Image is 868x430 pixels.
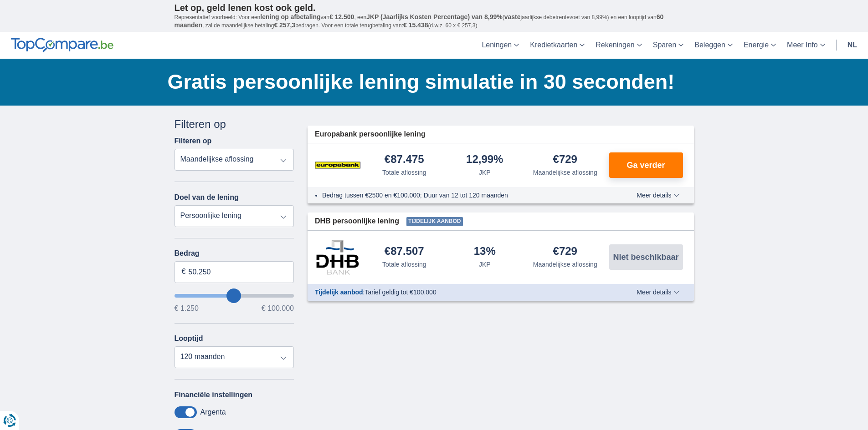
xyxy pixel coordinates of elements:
div: Totale aflossing [382,168,426,177]
span: lening op afbetaling [260,13,320,20]
div: €729 [553,154,577,166]
a: Kredietkaarten [524,32,590,59]
span: Tarief geldig tot €100.000 [365,288,436,296]
button: Ga verder [609,152,683,178]
p: Let op, geld lenen kost ook geld. [175,2,694,13]
span: Tijdelijk aanbod [315,288,363,296]
div: €87.475 [385,154,424,166]
label: Argenta [200,408,226,416]
div: Maandelijkse aflossing [533,260,597,269]
span: € 15.438 [403,21,428,29]
a: nl [842,32,863,59]
img: product.pl.alt DHB Bank [315,240,360,274]
a: Beleggen [689,32,738,59]
div: Filteren op [175,116,294,132]
label: Filteren op [175,137,212,145]
span: Niet beschikbaar [613,253,678,261]
span: Meer details [637,192,679,198]
div: JKP [479,260,491,269]
div: Maandelijkse aflossing [533,168,597,177]
label: Looptijd [175,334,203,343]
span: € 257,3 [274,21,295,29]
h1: Gratis persoonlijke lening simulatie in 30 seconden! [168,68,694,96]
div: : [308,288,611,297]
span: € 1.250 [175,305,199,312]
a: Sparen [647,32,689,59]
span: 60 maanden [175,13,664,29]
div: JKP [479,168,491,177]
label: Bedrag [175,249,294,258]
label: Doel van de lening [175,193,239,202]
p: Representatief voorbeeld: Voor een van , een ( jaarlijkse debetrentevoet van 8,99%) en een loopti... [175,13,694,30]
span: DHB persoonlijke lening [315,216,399,227]
span: € [182,267,186,277]
span: vaste [504,13,521,20]
span: JKP (Jaarlijks Kosten Percentage) van 8,99% [366,13,503,20]
span: Europabank persoonlijke lening [315,129,426,140]
div: 13% [474,246,496,258]
span: € 100.000 [262,305,294,312]
a: Energie [738,32,781,59]
div: €729 [553,246,577,258]
li: Bedrag tussen €2500 en €100.000; Duur van 12 tot 120 maanden [322,191,603,200]
div: Totale aflossing [382,260,426,269]
a: Rekeningen [590,32,647,59]
a: Meer Info [781,32,831,59]
span: € 12.500 [329,13,354,20]
button: Meer details [630,288,686,296]
span: Meer details [637,289,679,295]
input: wantToBorrow [175,294,294,298]
span: Ga verder [627,161,665,169]
button: Niet beschikbaar [609,244,683,270]
span: Tijdelijk aanbod [406,217,463,226]
div: €87.507 [385,246,424,258]
label: Financiële instellingen [175,391,253,399]
button: Meer details [630,192,686,199]
img: TopCompare [11,38,113,52]
img: product.pl.alt Europabank [315,154,360,177]
a: Leningen [476,32,524,59]
div: 12,99% [466,154,503,166]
